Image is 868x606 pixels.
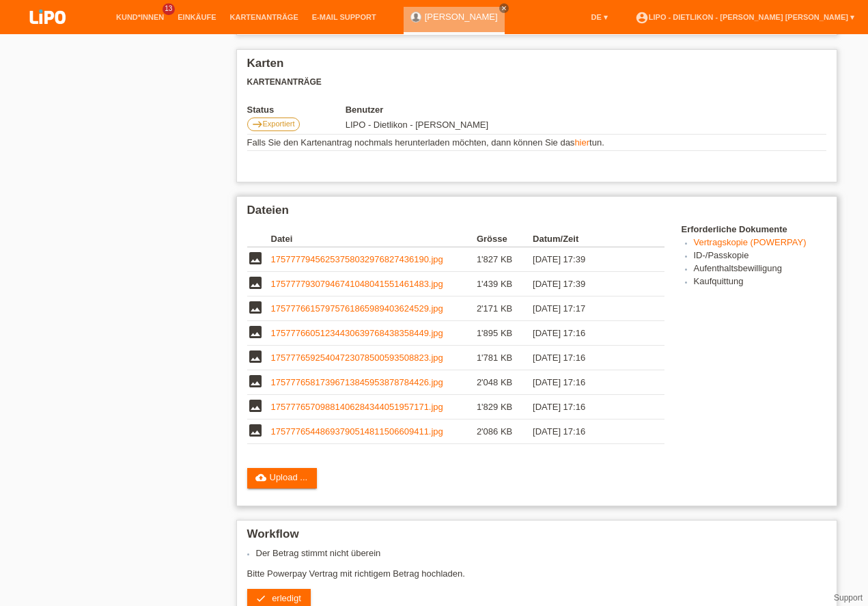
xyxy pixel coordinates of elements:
[247,57,826,77] h2: Karten
[247,299,264,316] i: image
[271,303,443,314] a: 17577766157975761865989403624529.jpg
[271,231,477,247] th: Datei
[271,328,443,338] a: 17577766051234430639768438358449.jpg
[163,3,175,15] span: 13
[346,120,489,130] span: 13.09.2025
[247,422,264,439] i: image
[271,254,443,264] a: 17577779456253758032976827436190.jpg
[247,204,826,224] h2: Dateien
[247,398,264,414] i: image
[477,272,533,297] td: 1'439 KB
[694,250,826,263] li: ID-/Passkopie
[271,426,443,437] a: 17577765448693790514811506609411.jpg
[425,12,498,22] a: [PERSON_NAME]
[628,13,861,21] a: account_circleLIPO - Dietlikon - [PERSON_NAME] [PERSON_NAME] ▾
[272,593,301,603] span: erledigt
[694,237,807,247] a: Vertragskopie (POWERPAY)
[477,395,533,419] td: 1'829 KB
[533,395,645,419] td: [DATE] 17:16
[533,321,645,346] td: [DATE] 17:16
[533,370,645,395] td: [DATE] 17:16
[533,346,645,370] td: [DATE] 17:16
[247,348,264,365] i: image
[247,527,826,548] h2: Workflow
[255,472,266,483] i: cloud_upload
[255,593,266,604] i: check
[533,272,645,297] td: [DATE] 17:39
[271,402,443,412] a: 17577765709881406284344051957171.jpg
[533,419,645,444] td: [DATE] 17:16
[694,263,826,276] li: Aufenthaltsbewilligung
[533,231,645,247] th: Datum/Zeit
[305,13,383,21] a: E-Mail Support
[682,224,826,234] h4: Erforderliche Dokumente
[247,373,264,389] i: image
[247,77,826,87] h3: Kartenanträge
[247,250,264,266] i: image
[256,548,826,558] li: Der Betrag stimmt nicht überein
[477,297,533,321] td: 2'171 KB
[533,297,645,321] td: [DATE] 17:17
[263,120,295,128] span: Exportiert
[477,346,533,370] td: 1'781 KB
[171,13,223,21] a: Einkäufe
[247,324,264,340] i: image
[477,231,533,247] th: Grösse
[271,377,443,387] a: 17577765817396713845953878784426.jpg
[477,321,533,346] td: 1'895 KB
[533,247,645,272] td: [DATE] 17:39
[499,3,509,13] a: close
[109,13,171,21] a: Kund*innen
[14,28,82,38] a: LIPO pay
[247,275,264,291] i: image
[346,105,577,115] th: Benutzer
[477,370,533,395] td: 2'048 KB
[247,468,318,488] a: cloud_uploadUpload ...
[271,353,443,363] a: 17577765925404723078500593508823.jpg
[477,247,533,272] td: 1'827 KB
[252,119,263,130] i: east
[635,11,649,25] i: account_circle
[223,13,305,21] a: Kartenanträge
[247,105,346,115] th: Status
[584,13,614,21] a: DE ▾
[477,419,533,444] td: 2'086 KB
[574,137,589,148] a: hier
[834,593,863,603] a: Support
[694,276,826,289] li: Kaufquittung
[271,279,443,289] a: 17577779307946741048041551461483.jpg
[247,135,826,151] td: Falls Sie den Kartenantrag nochmals herunterladen möchten, dann können Sie das tun.
[501,5,507,12] i: close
